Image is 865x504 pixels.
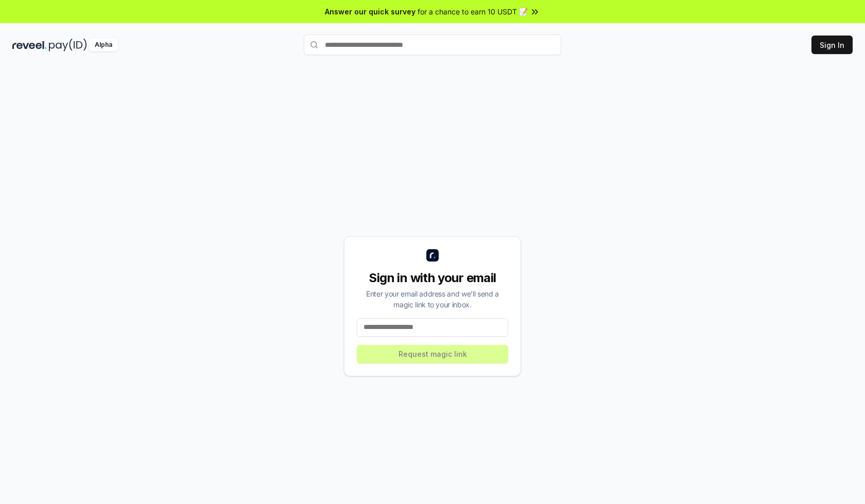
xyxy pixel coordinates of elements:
[811,36,853,54] button: Sign In
[426,249,439,262] img: logo_small
[357,288,508,310] div: Enter your email address and we’ll send a magic link to your inbox.
[89,39,118,51] div: Alpha
[325,6,416,17] span: Answer our quick survey
[49,39,87,51] img: pay_id
[418,6,528,17] span: for a chance to earn 10 USDT 📝
[12,39,47,51] img: reveel_dark
[357,270,508,286] div: Sign in with your email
